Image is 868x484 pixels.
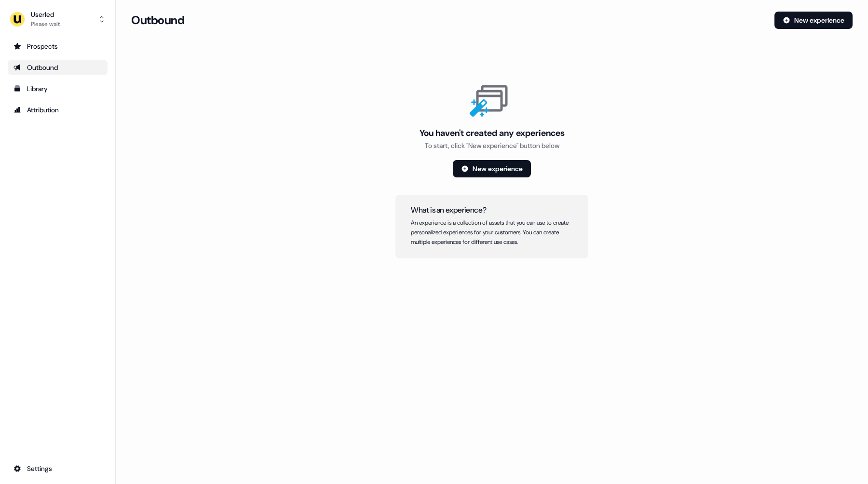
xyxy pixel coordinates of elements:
div: You haven't created any experiences [420,127,565,139]
a: Go to outbound experience [8,60,108,75]
div: Attribution [14,105,102,115]
div: To start, click "New experience" button below [425,141,559,150]
a: Go to templates [8,81,108,96]
h3: Outbound [131,13,184,27]
div: Library [14,84,102,94]
div: Settings [14,464,102,473]
a: Go to integrations [8,461,108,476]
button: New experience [453,160,531,177]
div: Outbound [14,63,102,72]
div: Prospects [14,41,102,51]
a: Go to attribution [8,102,108,118]
a: Go to prospects [8,39,108,54]
button: New experience [774,12,853,29]
div: An experience is a collection of assets that you can use to create personalized experiences for y... [411,218,573,247]
button: UserledPlease wait [8,8,108,31]
div: Userled [31,10,60,19]
h5: What is an experience? [411,206,573,214]
div: Please wait [31,19,60,29]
